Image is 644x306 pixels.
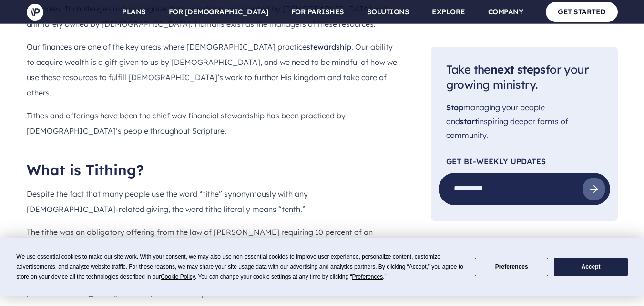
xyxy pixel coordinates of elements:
h2: What is Tithing? [27,161,400,179]
p: Our finances are one of the key areas where [DEMOGRAPHIC_DATA] practice . Our ability to acquire ... [27,39,400,100]
p: Tithes and offerings have been the chief way financial stewardship has been practiced by [DEMOGRA... [27,108,400,138]
span: Stop [446,103,463,113]
span: start [460,116,478,126]
p: Despite the fact that many people use the word “tithe” synonymously with any [DEMOGRAPHIC_DATA]-r... [27,186,400,217]
p: managing your people and inspiring deeper forms of community. [446,101,603,142]
p: The tithe was an obligatory offering from the law of [PERSON_NAME] requiring 10 percent of an [DE... [27,224,400,301]
a: stewardship [307,42,351,52]
a: GET STARTED [546,2,618,21]
button: Preferences [475,258,548,276]
span: Take the for your growing ministry. [446,62,589,92]
span: Preferences [352,274,383,280]
span: next steps [491,62,546,76]
span: Cookie Policy [161,274,195,280]
p: Get Bi-Weekly Updates [446,158,603,165]
div: We use essential cookies to make our site work. With your consent, we may also use non-essential ... [16,252,463,282]
button: Accept [554,258,627,276]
